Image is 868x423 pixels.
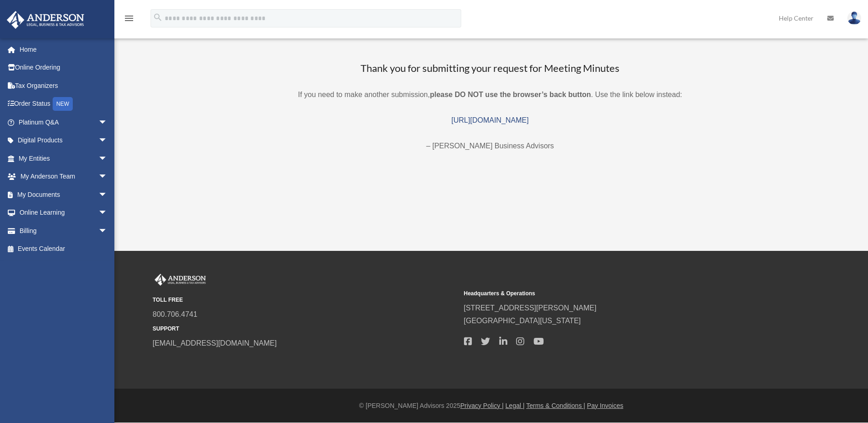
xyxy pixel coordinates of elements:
a: Digital Productsarrow_drop_down [6,131,121,150]
small: Headquarters & Operations [464,289,769,298]
img: Anderson Advisors Platinum Portal [153,274,208,286]
a: 800.706.4741 [153,310,198,318]
div: © [PERSON_NAME] Advisors 2025 [114,400,868,412]
a: My Entitiesarrow_drop_down [6,149,121,168]
img: Anderson Advisors Platinum Portal [4,11,87,29]
a: Tax Organizers [6,76,121,95]
a: Events Calendar [6,240,121,258]
a: Terms & Conditions | [526,402,585,409]
a: [GEOGRAPHIC_DATA][US_STATE] [464,317,581,325]
a: [URL][DOMAIN_NAME] [452,116,529,124]
span: arrow_drop_down [98,185,117,204]
span: arrow_drop_down [98,168,117,186]
small: TOLL FREE [153,295,458,305]
a: Online Learningarrow_drop_down [6,204,121,222]
span: arrow_drop_down [98,149,117,168]
a: Order StatusNEW [6,95,121,114]
a: [EMAIL_ADDRESS][DOMAIN_NAME] [153,339,277,347]
a: Online Ordering [6,59,121,77]
a: Legal | [506,402,525,409]
a: Pay Invoices [587,402,623,409]
a: Privacy Policy | [460,402,504,409]
small: SUPPORT [153,324,458,334]
a: Home [6,40,121,59]
span: arrow_drop_down [98,222,117,240]
span: arrow_drop_down [98,204,117,222]
h3: Thank you for submitting your request for Meeting Minutes [148,61,832,76]
img: User Pic [847,11,861,25]
a: My Anderson Teamarrow_drop_down [6,168,121,186]
b: please DO NOT use the browser’s back button [430,91,591,98]
a: [STREET_ADDRESS][PERSON_NAME] [464,304,597,312]
a: Platinum Q&Aarrow_drop_down [6,113,121,131]
span: arrow_drop_down [98,131,117,150]
i: menu [124,13,135,24]
a: menu [124,16,135,24]
span: arrow_drop_down [98,113,117,132]
p: If you need to make another submission, . Use the link below instead: [148,88,832,101]
i: search [153,12,163,22]
a: My Documentsarrow_drop_down [6,185,121,204]
a: Billingarrow_drop_down [6,222,121,240]
div: NEW [53,97,73,111]
p: – [PERSON_NAME] Business Advisors [148,140,832,152]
